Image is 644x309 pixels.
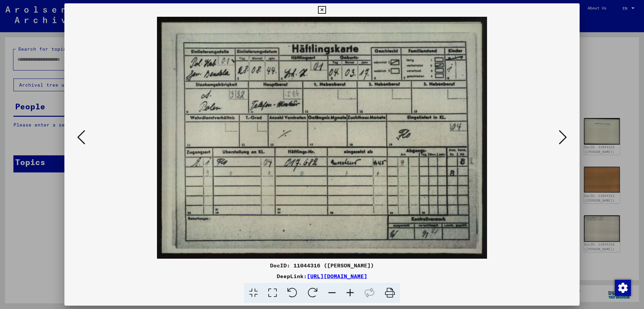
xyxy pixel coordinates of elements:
div: DeepLink: [64,272,580,280]
img: Change consent [615,280,631,296]
div: DocID: 11044316 ([PERSON_NAME]) [64,261,580,269]
img: 001.jpg [87,17,557,259]
div: Change consent [614,279,631,296]
a: [URL][DOMAIN_NAME] [307,273,367,279]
